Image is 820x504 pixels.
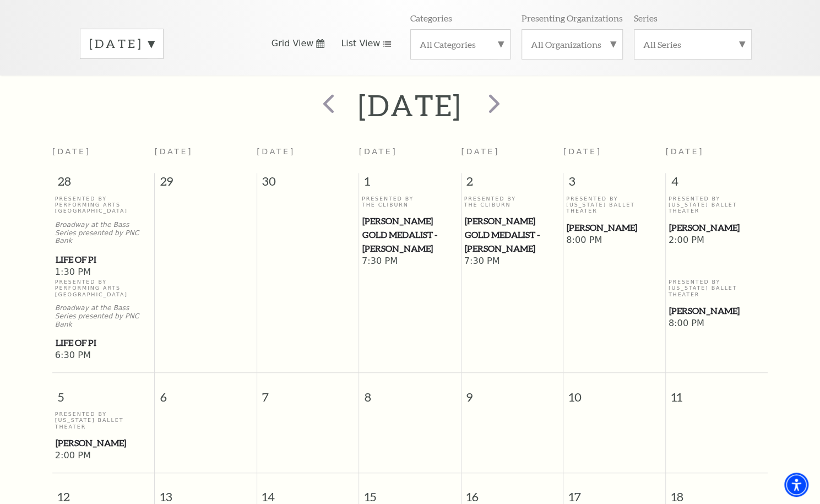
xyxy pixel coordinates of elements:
[784,473,808,497] div: Accessibility Menu
[669,196,765,214] p: Presented By [US_STATE] Ballet Theater
[669,221,765,235] span: [PERSON_NAME]
[563,173,665,195] span: 3
[55,196,152,214] p: Presented By Performing Arts [GEOGRAPHIC_DATA]
[55,267,152,279] span: 1:30 PM
[155,173,257,195] span: 29
[55,221,152,245] p: Broadway at the Bass Series presented by PNC Bank
[522,12,623,24] p: Presenting Organizations
[666,173,768,195] span: 4
[55,411,152,430] p: Presented By [US_STATE] Ballet Theater
[563,373,665,411] span: 10
[55,436,152,450] a: Peter Pan
[461,147,499,156] span: [DATE]
[362,214,458,255] span: [PERSON_NAME] Gold Medalist - [PERSON_NAME]
[362,214,458,255] a: Cliburn Gold Medalist - Aristo Sham
[362,256,458,268] span: 7:30 PM
[567,221,662,235] span: [PERSON_NAME]
[257,173,359,195] span: 30
[56,253,151,267] span: Life of Pi
[410,12,452,24] p: Categories
[566,221,662,235] a: Peter Pan
[566,196,662,214] p: Presented By [US_STATE] Ballet Theater
[52,373,154,411] span: 5
[55,279,152,297] p: Presented By Performing Arts [GEOGRAPHIC_DATA]
[464,214,561,255] a: Cliburn Gold Medalist - Aristo Sham
[362,196,458,208] p: Presented By The Cliburn
[464,196,561,208] p: Presented By The Cliburn
[257,147,295,156] span: [DATE]
[55,450,152,462] span: 2:00 PM
[52,147,91,156] span: [DATE]
[465,214,560,255] span: [PERSON_NAME] Gold Medalist - [PERSON_NAME]
[271,37,314,50] span: Grid View
[257,373,359,411] span: 7
[52,173,154,195] span: 28
[669,304,765,318] a: Peter Pan
[307,86,347,125] button: prev
[464,256,561,268] span: 7:30 PM
[669,221,765,235] a: Peter Pan
[669,304,765,318] span: [PERSON_NAME]
[155,147,193,156] span: [DATE]
[666,373,768,411] span: 11
[55,304,152,328] p: Broadway at the Bass Series presented by PNC Bank
[669,318,765,330] span: 8:00 PM
[461,173,563,195] span: 2
[341,37,380,50] span: List View
[669,235,765,247] span: 2:00 PM
[359,173,461,195] span: 1
[665,147,704,156] span: [DATE]
[55,253,152,267] a: Life of Pi
[669,279,765,297] p: Presented By [US_STATE] Ballet Theater
[56,336,151,350] span: Life of Pi
[56,436,151,450] span: [PERSON_NAME]
[420,39,501,50] label: All Categories
[359,147,398,156] span: [DATE]
[55,336,152,350] a: Life of Pi
[89,35,154,52] label: [DATE]
[155,373,257,411] span: 6
[643,39,742,50] label: All Series
[358,88,462,123] h2: [DATE]
[473,86,513,125] button: next
[634,12,658,24] p: Series
[55,350,152,362] span: 6:30 PM
[359,373,461,411] span: 8
[566,235,662,247] span: 8:00 PM
[461,373,563,411] span: 9
[563,147,602,156] span: [DATE]
[531,39,613,50] label: All Organizations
